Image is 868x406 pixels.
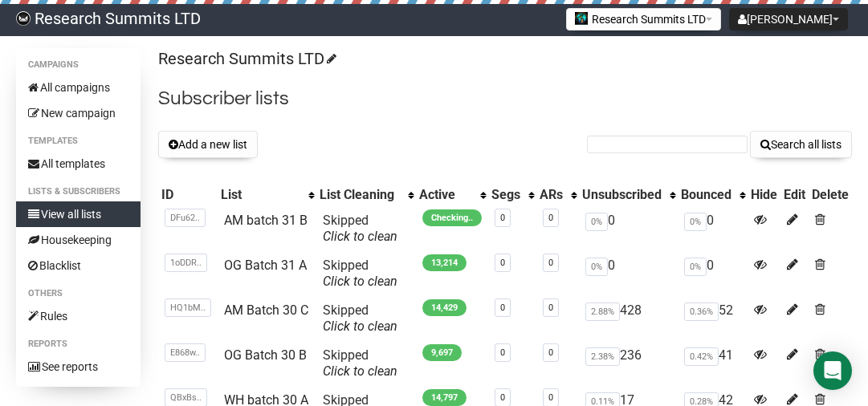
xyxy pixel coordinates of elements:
span: 14,429 [422,299,467,316]
a: New campaign [16,100,141,126]
a: AM Batch 30 C [224,302,308,318]
a: OG Batch 31 A [224,258,307,273]
div: Active [419,187,472,203]
a: Housekeeping [16,227,141,253]
span: Skipped [323,213,397,244]
span: 0% [585,213,608,231]
span: DFu62.. [165,209,206,227]
div: ARs [540,187,563,203]
span: 2.38% [585,347,620,366]
button: [PERSON_NAME] [729,8,848,30]
a: Click to clean [323,229,397,244]
td: 0 [678,206,748,251]
li: Campaigns [16,55,141,75]
a: AM batch 31 B [224,213,308,228]
span: Skipped [323,302,397,334]
a: All campaigns [16,75,141,100]
li: Reports [16,335,141,354]
th: Hide: No sort applied, sorting is disabled [748,184,780,206]
div: Delete [812,187,849,203]
span: 0% [684,213,707,231]
a: 0 [548,347,553,358]
img: bccbfd5974049ef095ce3c15df0eef5a [16,11,31,26]
a: Blacklist [16,253,141,278]
td: 41 [678,341,748,386]
div: Segs [491,187,520,203]
a: Click to clean [323,319,397,334]
th: List Cleaning: No sort applied, activate to apply an ascending sort [316,184,416,206]
span: 13,214 [422,254,467,271]
div: Open Intercom Messenger [813,351,852,390]
button: Research Summits LTD [566,8,721,30]
span: E868w.. [165,343,206,362]
span: 14,797 [422,389,467,406]
a: 0 [500,302,505,313]
div: Edit [784,187,805,203]
span: 0% [585,258,608,276]
a: 0 [500,258,505,268]
li: Templates [16,132,141,151]
span: 9,697 [422,344,462,361]
span: 0.42% [684,347,719,366]
div: Unsubscribed [582,187,662,203]
div: List Cleaning [320,187,400,203]
div: ID [161,187,214,203]
a: Rules [16,303,141,329]
th: Bounced: No sort applied, activate to apply an ascending sort [678,184,748,206]
a: 0 [548,213,553,223]
a: See reports [16,354,141,380]
td: 428 [579,296,678,341]
img: 2.jpg [575,12,588,25]
div: Bounced [681,187,731,203]
span: 1oDDR.. [165,254,207,272]
li: Others [16,284,141,303]
a: Click to clean [323,363,397,379]
a: Click to clean [323,274,397,289]
button: Add a new list [158,131,258,158]
a: 0 [548,392,553,403]
a: All templates [16,151,141,177]
div: Hide [751,187,777,203]
h2: Subscriber lists [158,84,852,113]
span: Checking.. [422,209,482,226]
a: Research Summits LTD [158,49,334,68]
span: 0% [684,258,707,276]
a: 0 [548,258,553,268]
span: 2.88% [585,302,620,321]
a: 0 [500,347,505,358]
td: 0 [579,206,678,251]
span: Skipped [323,258,397,289]
th: Edit: No sort applied, sorting is disabled [780,184,809,206]
a: 0 [500,213,505,223]
span: Skipped [323,347,397,379]
td: 236 [579,341,678,386]
a: OG Batch 30 B [224,347,307,363]
button: Search all lists [750,131,852,158]
a: View all lists [16,201,141,227]
th: Delete: No sort applied, sorting is disabled [809,184,852,206]
span: 0.36% [684,302,719,321]
td: 0 [579,251,678,296]
a: 0 [500,392,505,403]
th: ID: No sort applied, sorting is disabled [158,184,218,206]
th: Active: No sort applied, activate to apply an ascending sort [416,184,488,206]
th: ARs: No sort applied, activate to apply an ascending sort [536,184,579,206]
a: 0 [548,302,553,313]
div: List [221,187,300,203]
th: List: No sort applied, activate to apply an ascending sort [218,184,316,206]
td: 0 [678,251,748,296]
th: Unsubscribed: No sort applied, activate to apply an ascending sort [579,184,678,206]
li: Lists & subscribers [16,182,141,201]
td: 52 [678,296,748,341]
th: Segs: No sort applied, activate to apply an ascending sort [488,184,536,206]
span: HQ1bM.. [165,298,211,317]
